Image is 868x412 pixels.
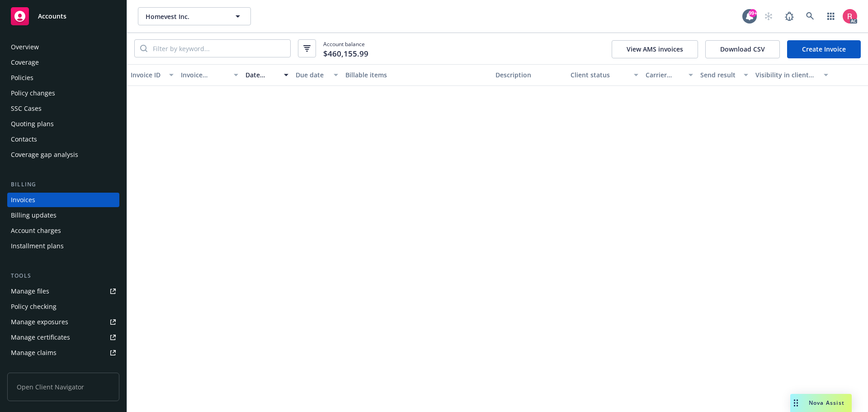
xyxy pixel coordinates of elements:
a: Policy changes [7,86,119,100]
div: Contacts [11,132,37,147]
div: Overview [11,40,39,54]
a: Search [801,7,819,25]
div: Account charges [11,223,61,238]
a: Report a Bug [780,7,798,25]
input: Filter by keyword... [147,40,290,57]
a: Accounts [7,4,119,29]
div: Date issued [245,70,278,80]
button: View AMS invoices [612,40,698,58]
div: Invoice ID [131,70,164,80]
a: Contacts [7,132,119,147]
div: 99+ [749,9,757,17]
span: Accounts [38,13,66,20]
a: Quoting plans [7,117,119,131]
div: Billing [7,180,119,189]
a: Create Invoice [787,40,861,58]
button: Nova Assist [790,394,852,412]
img: photo [843,9,857,24]
a: Manage exposures [7,315,119,329]
div: Send result [700,70,738,80]
button: Client status [567,64,642,86]
div: Drag to move [790,394,802,412]
button: Due date [292,64,342,86]
button: Download CSV [705,40,780,58]
div: Manage certificates [11,330,70,345]
span: Nova Assist [809,399,844,407]
a: Coverage [7,55,119,70]
a: Policy checking [7,299,119,314]
a: Account charges [7,223,119,238]
a: Manage claims [7,346,119,360]
a: Manage BORs [7,361,119,375]
svg: Search [140,45,147,52]
div: Client status [571,70,628,80]
div: Policies [11,71,33,85]
a: Manage files [7,284,119,298]
div: Coverage gap analysis [11,147,78,162]
div: Manage files [11,284,49,298]
button: Invoice ID [127,64,177,86]
button: Send result [697,64,752,86]
span: $460,155.99 [323,48,368,60]
div: Invoice amount [181,70,229,80]
div: Visibility in client dash [755,70,818,80]
div: Policy checking [11,299,57,314]
span: Open Client Navigator [7,373,119,401]
div: Manage BORs [11,361,53,375]
a: Billing updates [7,208,119,223]
a: Installment plans [7,239,119,253]
a: Coverage gap analysis [7,147,119,162]
button: Date issued [242,64,292,86]
button: Visibility in client dash [752,64,832,86]
div: Billing updates [11,208,57,223]
div: Quoting plans [11,117,54,131]
div: Description [495,70,563,80]
a: SSC Cases [7,101,119,116]
div: Policy changes [11,86,55,100]
div: Manage claims [11,346,57,360]
button: Invoice amount [177,64,242,86]
a: Policies [7,71,119,85]
span: Account balance [323,40,368,57]
div: Coverage [11,55,39,70]
div: Billable items [345,70,488,80]
div: Invoices [11,193,35,207]
button: Description [492,64,567,86]
div: Carrier status [646,70,684,80]
a: Invoices [7,193,119,207]
a: Overview [7,40,119,54]
div: Due date [296,70,329,80]
a: Switch app [822,7,840,25]
button: Billable items [342,64,492,86]
div: SSC Cases [11,101,42,116]
span: Homevest Inc. [146,12,224,21]
button: Homevest Inc. [138,7,251,25]
div: Tools [7,271,119,280]
a: Start snowing [759,7,778,25]
a: Manage certificates [7,330,119,345]
button: Carrier status [642,64,697,86]
div: Installment plans [11,239,64,253]
div: Manage exposures [11,315,68,329]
